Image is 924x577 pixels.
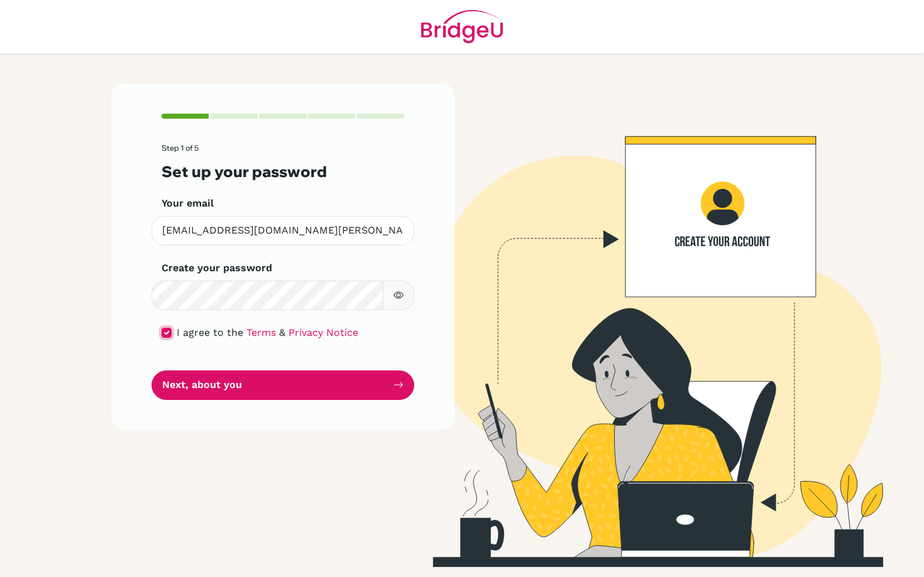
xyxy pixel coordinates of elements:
[177,326,243,338] span: I agree to the
[289,326,358,338] a: Privacy Notice
[151,370,414,400] button: Next, about you
[162,163,404,181] h3: Set up your password
[279,326,285,338] span: &
[162,261,272,276] label: Create your password
[162,143,199,153] span: Step 1 of 5
[162,196,214,211] label: Your email
[151,216,414,245] input: Insert your email*
[246,326,276,338] a: Terms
